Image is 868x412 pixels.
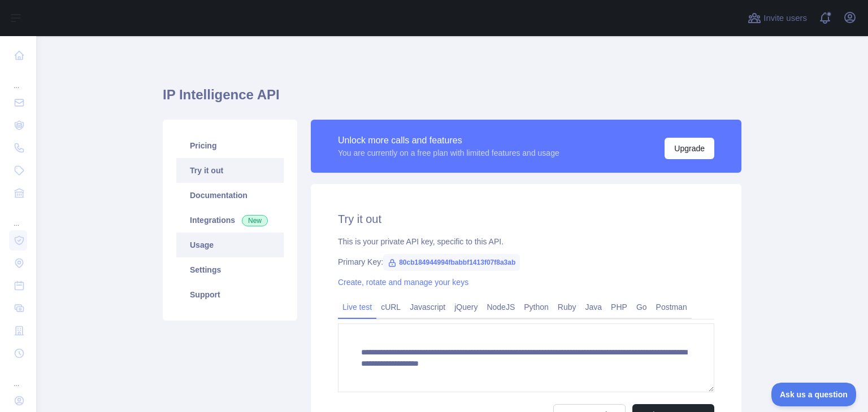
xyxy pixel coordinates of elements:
[519,298,553,316] a: Python
[553,298,581,316] a: Ruby
[338,256,714,268] div: Primary Key:
[176,257,284,282] a: Settings
[176,233,284,257] a: Usage
[9,205,27,228] div: ...
[338,147,559,159] div: You are currently on a free plan with limited features and usage
[383,254,520,271] span: 80cb184944994fbabbf1413f07f8a3ab
[176,183,284,208] a: Documentation
[338,134,559,147] div: Unlock more calls and features
[771,383,857,406] iframe: Toggle Customer Support
[176,158,284,183] a: Try it out
[652,298,692,316] a: Postman
[376,298,405,316] a: cURL
[665,138,714,159] button: Upgrade
[338,278,468,287] a: Create, rotate and manage your keys
[632,298,652,316] a: Go
[338,298,376,316] a: Live test
[482,298,519,316] a: NodeJS
[606,298,632,316] a: PHP
[338,211,714,227] h2: Try it out
[338,236,714,247] div: This is your private API key, specific to this API.
[763,12,807,25] span: Invite users
[745,9,809,27] button: Invite users
[176,282,284,307] a: Support
[163,86,741,113] h1: IP Intelligence API
[581,298,607,316] a: Java
[242,215,268,226] span: New
[450,298,482,316] a: jQuery
[176,133,284,158] a: Pricing
[9,68,27,90] div: ...
[9,366,27,388] div: ...
[176,208,284,233] a: Integrations New
[405,298,450,316] a: Javascript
